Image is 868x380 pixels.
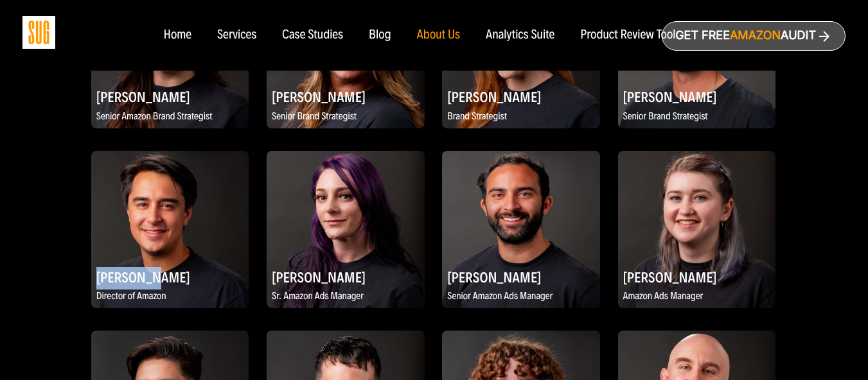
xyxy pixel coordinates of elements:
h2: [PERSON_NAME] [618,264,776,289]
p: Senior Brand Strategist [618,109,776,125]
img: Nikki Valles, Sr. Amazon Ads Manager [267,151,425,309]
p: Senior Brand Strategist [267,109,425,125]
img: Sug [22,16,55,49]
a: About Us [417,28,461,42]
a: Services [217,28,256,42]
a: Product Review Tool [580,28,675,42]
h2: [PERSON_NAME] [618,84,776,109]
p: Brand Strategist [442,109,600,125]
a: Blog [369,28,391,42]
img: Alex Peck, Director of Amazon [91,151,249,309]
h2: [PERSON_NAME] [267,264,425,289]
p: Senior Amazon Brand Strategist [91,109,249,125]
p: Senior Amazon Ads Manager [442,289,600,305]
p: Sr. Amazon Ads Manager [267,289,425,305]
a: Get freeAmazonAudit [662,21,846,51]
img: Anthony Hernandez, Senior Amazon Ads Manager [442,151,600,309]
p: Director of Amazon [91,289,249,305]
a: Analytics Suite [486,28,554,42]
h2: [PERSON_NAME] [91,264,249,289]
img: Chelsea Jaffe, Amazon Ads Manager [618,151,776,309]
h2: [PERSON_NAME] [267,84,425,109]
h2: [PERSON_NAME] [91,84,249,109]
a: Home [163,28,191,42]
a: Case Studies [282,28,343,42]
p: Amazon Ads Manager [618,289,776,305]
h2: [PERSON_NAME] [442,84,600,109]
h2: [PERSON_NAME] [442,264,600,289]
span: Amazon [730,29,781,42]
